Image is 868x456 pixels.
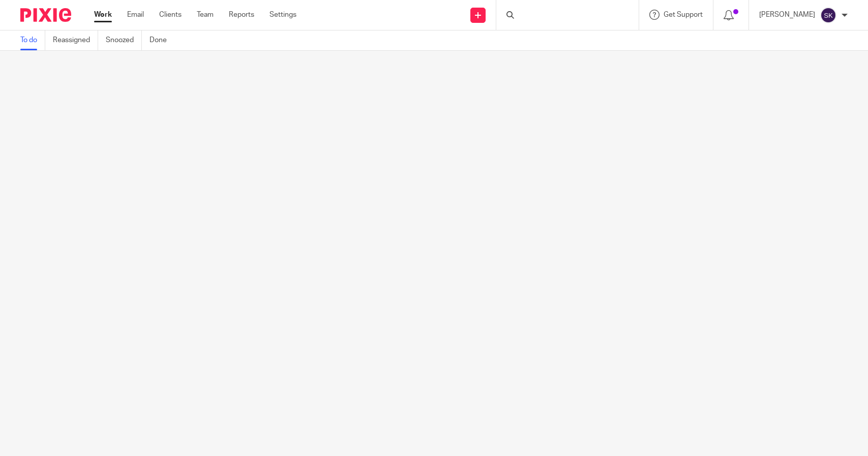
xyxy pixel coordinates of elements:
a: Done [149,30,174,50]
a: Email [127,10,144,20]
p: [PERSON_NAME] [759,10,815,20]
a: Snoozed [106,30,142,50]
a: Reassigned [53,30,98,50]
a: Team [197,10,214,20]
a: Reports [229,10,254,20]
a: Settings [270,10,296,20]
img: svg%3E [820,7,836,23]
img: Pixie [20,8,71,22]
span: Get Support [664,11,703,18]
a: Clients [159,10,182,20]
a: Work [94,10,112,20]
a: To do [20,30,45,50]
